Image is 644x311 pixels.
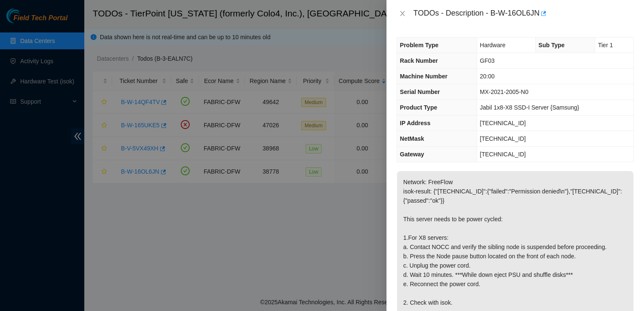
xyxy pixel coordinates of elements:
button: Close [397,10,408,18]
span: GF03 [480,57,495,64]
span: 20:00 [480,73,495,80]
span: Serial Number [400,88,440,95]
span: Machine Number [400,73,448,80]
span: Tier 1 [598,42,613,48]
div: TODOs - Description - B-W-16OL6JN [413,7,634,20]
span: Sub Type [539,42,565,48]
span: Rack Number [400,57,438,64]
span: NetMask [400,135,424,142]
span: [TECHNICAL_ID] [480,120,526,126]
span: Product Type [400,104,437,111]
span: IP Address [400,120,430,126]
span: Jabil 1x8-X8 SSD-I Server {Samsung} [480,104,580,111]
span: Gateway [400,151,424,158]
span: [TECHNICAL_ID] [480,135,526,142]
span: Hardware [480,42,506,48]
span: Problem Type [400,42,439,48]
span: close [399,10,406,17]
span: [TECHNICAL_ID] [480,151,526,158]
span: MX-2021-2005-N0 [480,88,529,95]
